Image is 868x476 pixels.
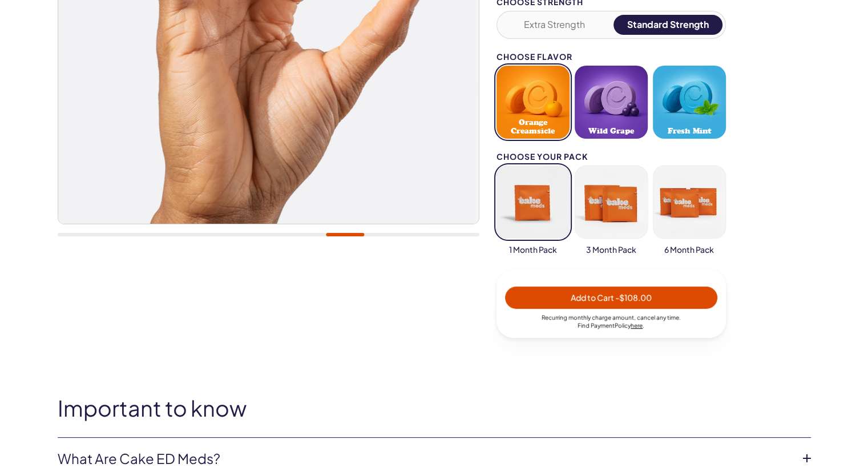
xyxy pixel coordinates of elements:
a: What are Cake ED Meds? [58,449,793,469]
span: Wild Grape [588,127,634,135]
span: 1 Month Pack [509,244,557,256]
button: Standard Strength [613,15,722,35]
span: Fresh Mint [668,127,711,135]
button: Add to Cart -$108.00 [505,287,717,309]
a: here [631,322,643,329]
span: 3 Month Pack [586,244,636,256]
div: Recurring monthly charge amount , cancel any time. Policy . [505,313,717,329]
span: Orange Creamsicle [500,118,566,135]
span: Add to Cart [571,292,652,302]
span: Find Payment [578,322,615,329]
span: 6 Month Pack [664,244,714,256]
div: Choose Flavor [496,53,726,61]
span: - $108.00 [615,292,652,302]
button: Extra Strength [500,15,609,35]
h2: Important to know [58,396,811,420]
div: Choose your pack [496,152,726,161]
